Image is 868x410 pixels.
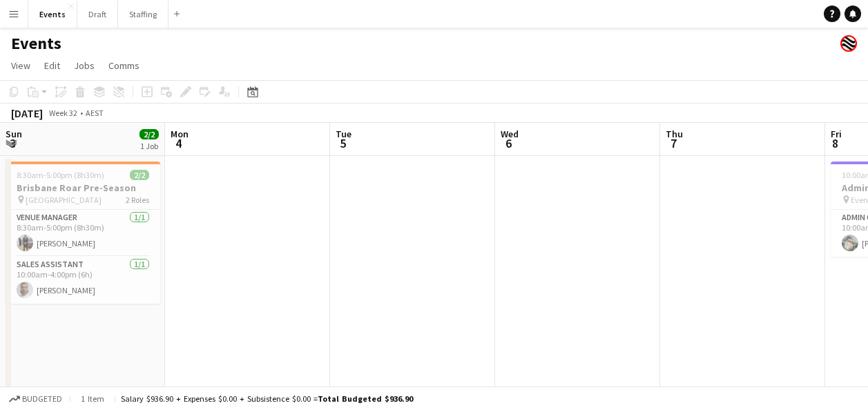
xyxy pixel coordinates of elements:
span: Thu [666,128,683,140]
span: 6 [499,135,519,151]
span: 2 Roles [126,195,149,205]
span: 7 [664,135,683,151]
button: Draft [77,1,118,28]
span: Budgeted [22,394,62,404]
span: 2/2 [139,129,159,139]
app-job-card: 8:30am-5:00pm (8h30m)2/2Brisbane Roar Pre-Season [GEOGRAPHIC_DATA]2 RolesVenue Manager1/18:30am-5... [6,162,160,304]
span: Mon [171,128,189,140]
span: 8:30am-5:00pm (8h30m) [17,170,104,180]
app-card-role: Sales Assistant1/110:00am-4:00pm (6h)[PERSON_NAME] [6,257,160,304]
span: 5 [334,135,351,151]
span: 8 [829,135,842,151]
a: Edit [39,57,66,75]
app-card-role: Venue Manager1/18:30am-5:00pm (8h30m)[PERSON_NAME] [6,210,160,257]
span: 3 [3,135,22,151]
span: Fri [831,128,842,140]
div: 1 Job [140,141,158,151]
span: Tue [336,128,351,140]
app-user-avatar: Event Merch [840,35,857,52]
span: Wed [501,128,519,140]
a: Comms [103,57,145,75]
h1: Events [11,33,61,54]
span: Comms [108,59,139,72]
a: View [6,57,36,75]
button: Events [28,1,77,28]
div: Salary $936.90 + Expenses $0.00 + Subsistence $0.00 = [121,393,413,404]
span: Edit [44,59,60,72]
a: Jobs [68,57,100,75]
span: 2/2 [130,170,149,180]
span: Sun [6,128,22,140]
span: [GEOGRAPHIC_DATA] [26,195,102,205]
span: Week 32 [46,108,80,118]
span: 1 item [76,393,109,404]
span: Total Budgeted $936.90 [318,393,413,404]
button: Budgeted [7,391,64,407]
span: 4 [168,135,189,151]
span: Jobs [74,59,95,72]
div: [DATE] [11,106,43,120]
h3: Brisbane Roar Pre-Season [6,182,160,194]
button: Staffing [118,1,168,28]
span: View [11,59,30,72]
div: AEST [86,108,104,118]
